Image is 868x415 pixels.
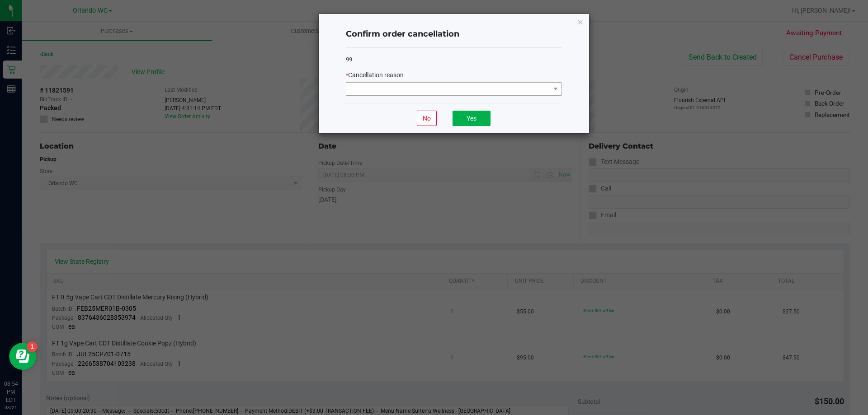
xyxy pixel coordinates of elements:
[348,71,404,79] span: Cancellation reason
[9,343,36,370] iframe: Resource center
[346,28,562,40] h4: Confirm order cancellation
[453,111,491,126] button: Yes
[417,111,437,126] button: No
[577,16,584,27] button: Close
[346,56,352,63] span: 99
[27,341,38,352] iframe: Resource center unread badge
